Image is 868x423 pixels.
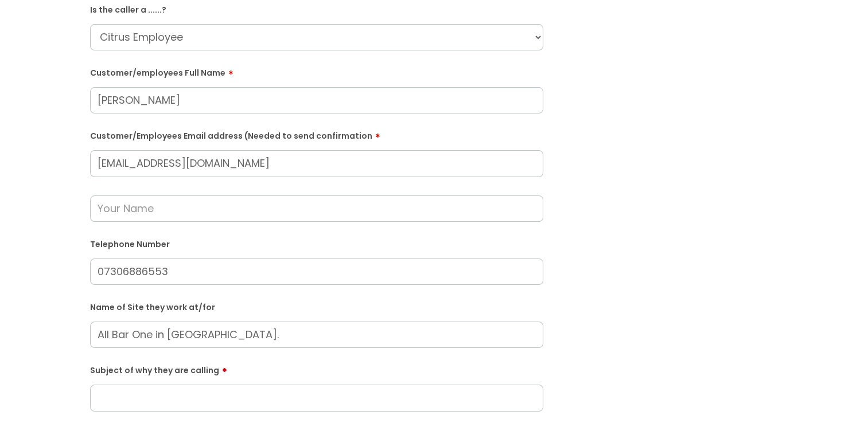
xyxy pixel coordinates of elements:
[90,300,543,312] label: Name of Site they work at/for
[90,127,543,141] label: Customer/Employees Email address (Needed to send confirmation
[90,362,543,375] label: Subject of why they are calling
[90,150,543,177] input: Email
[90,237,543,249] label: Telephone Number
[90,64,543,78] label: Customer/employees Full Name
[90,3,543,15] label: Is the caller a ......?
[90,195,543,222] input: Your Name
